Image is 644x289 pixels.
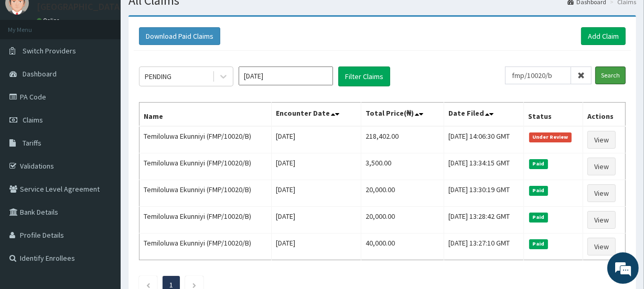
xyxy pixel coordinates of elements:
[272,234,361,260] td: [DATE]
[139,103,272,127] th: Name
[272,207,361,234] td: [DATE]
[361,207,444,234] td: 20,000.00
[139,126,272,153] td: Temiloluwa Ekunniyi (FMP/10020/B)
[444,153,523,180] td: [DATE] 13:34:15 GMT
[5,184,200,221] textarea: Type your message and hit 'Enter'
[587,158,616,175] a: View
[529,239,548,249] span: Paid
[524,103,583,127] th: Status
[37,2,123,12] p: [GEOGRAPHIC_DATA]
[139,153,272,180] td: Temiloluwa Ekunniyi (FMP/10020/B)
[361,180,444,207] td: 20,000.00
[444,103,523,127] th: Date Filed
[23,115,43,125] span: Claims
[172,5,197,30] div: Minimize live chat window
[37,17,62,24] a: Online
[587,184,616,202] a: View
[444,207,523,234] td: [DATE] 13:28:42 GMT
[595,66,626,84] input: Search
[23,46,76,55] span: Switch Providers
[272,180,361,207] td: [DATE]
[61,81,145,187] span: We're online!
[505,66,571,84] input: Search by HMO ID
[361,234,444,260] td: 40,000.00
[361,103,444,127] th: Total Price(₦)
[587,238,616,255] a: View
[529,213,548,222] span: Paid
[581,27,626,45] a: Add Claim
[23,138,41,148] span: Tariffs
[583,103,626,127] th: Actions
[272,153,361,180] td: [DATE]
[444,180,523,207] td: [DATE] 13:30:19 GMT
[444,126,523,153] td: [DATE] 14:06:30 GMT
[139,234,272,260] td: Temiloluwa Ekunniyi (FMP/10020/B)
[338,66,390,86] button: Filter Claims
[139,27,220,45] button: Download Paid Claims
[272,103,361,127] th: Encounter Date
[587,211,616,229] a: View
[587,131,616,149] a: View
[19,52,42,79] img: d_794563401_company_1708531726252_794563401
[529,159,548,169] span: Paid
[444,234,523,260] td: [DATE] 13:27:10 GMT
[139,207,272,234] td: Temiloluwa Ekunniyi (FMP/10020/B)
[361,153,444,180] td: 3,500.00
[139,180,272,207] td: Temiloluwa Ekunniyi (FMP/10020/B)
[23,69,57,79] span: Dashboard
[361,126,444,153] td: 218,402.00
[529,186,548,195] span: Paid
[55,59,176,72] div: Chat with us now
[529,132,572,142] span: Under Review
[145,71,171,82] div: PENDING
[239,66,333,85] input: Select Month and Year
[272,126,361,153] td: [DATE]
